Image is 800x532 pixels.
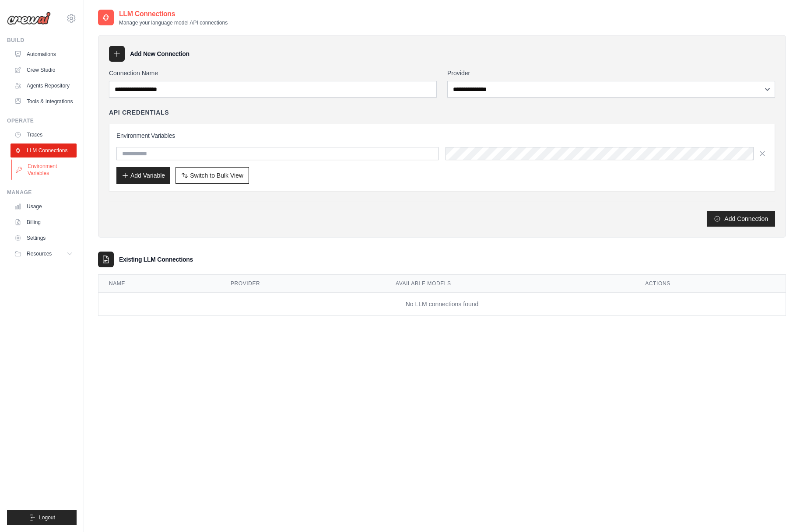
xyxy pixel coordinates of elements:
a: Usage [11,199,77,213]
button: Logout [7,510,77,525]
button: Switch to Bulk View [175,167,249,184]
th: Actions [635,275,786,293]
a: Crew Studio [11,63,77,77]
a: Automations [11,47,77,61]
span: Resources [27,250,52,257]
a: Billing [11,215,77,229]
h3: Environment Variables [116,131,768,140]
div: Manage [7,189,77,196]
h2: LLM Connections [119,9,228,19]
a: LLM Connections [11,143,77,157]
span: Logout [39,514,55,521]
th: Name [98,275,220,293]
h3: Add New Connection [130,49,189,58]
button: Resources [11,247,77,261]
a: Agents Repository [11,79,77,93]
th: Available Models [385,275,635,293]
img: Logo [7,12,51,25]
a: Tools & Integrations [11,94,77,108]
a: Traces [11,128,77,142]
td: No LLM connections found [98,293,786,316]
span: Switch to Bulk View [190,171,243,180]
div: Operate [7,117,77,124]
h3: Existing LLM Connections [119,255,193,264]
a: Environment Variables [11,159,77,180]
h4: API Credentials [109,108,169,117]
a: Settings [11,231,77,245]
p: Manage your language model API connections [119,19,228,26]
button: Add Variable [116,167,170,184]
label: Provider [447,69,775,77]
label: Connection Name [109,69,437,77]
button: Add Connection [707,211,775,227]
th: Provider [220,275,385,293]
div: Build [7,37,77,44]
